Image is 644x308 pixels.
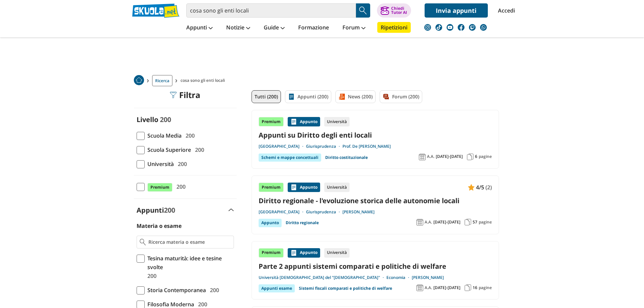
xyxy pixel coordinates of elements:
[479,285,492,290] span: pagine
[174,182,186,191] span: 200
[433,219,460,225] span: [DATE]-[DATE]
[325,153,368,162] a: Diritto costituzionale
[288,93,295,100] img: Appunti filtro contenuto
[181,75,228,86] span: cosa sono gli enti locali
[164,206,175,215] span: 200
[342,144,391,149] a: Prof. De [PERSON_NAME]
[262,22,286,34] a: Guide
[288,183,320,192] div: Appunto
[479,154,492,159] span: pagine
[259,196,492,205] a: Diritto regionale - l'evoluzione storica delle autonomie locali
[259,131,492,140] a: Appunti su Diritto degli enti locali
[383,93,389,100] img: Forum filtro contenuto
[391,6,407,15] div: Chiedi Tutor AI
[464,219,471,226] img: Pagine
[259,209,306,215] a: [GEOGRAPHIC_DATA]
[464,284,471,291] img: Pagine
[259,219,282,227] div: Appunto
[306,209,342,215] a: Giurisprudenza
[259,248,284,258] div: Premium
[259,275,386,280] a: Università [DEMOGRAPHIC_DATA] del "[DEMOGRAPHIC_DATA]"
[479,219,492,225] span: pagine
[170,90,200,100] div: Filtra
[341,22,367,34] a: Forum
[145,254,234,271] span: Tesina maturità: idee e tesine svolte
[147,183,172,192] span: Premium
[425,3,488,18] a: Invia appunti
[469,24,476,31] img: twitch
[134,75,144,86] a: Home
[145,271,157,280] span: 200
[252,90,281,103] a: Tutti (200)
[288,248,320,258] div: Appunto
[498,3,512,18] a: Accedi
[259,117,284,126] div: Premium
[358,5,368,16] img: Cerca appunti, riassunti o versioni
[288,117,320,126] div: Appunto
[476,183,484,192] span: 4/5
[145,160,174,168] span: Università
[380,90,422,103] a: Forum (200)
[145,286,206,294] span: Storia Contemporanea
[137,206,175,215] label: Appunti
[324,183,350,192] div: Università
[152,75,172,86] a: Ricerca
[425,285,432,290] span: A.A.
[175,160,187,168] span: 200
[137,222,182,230] label: Materia o esame
[338,93,345,100] img: News filtro contenuto
[425,219,432,225] span: A.A.
[299,284,392,292] a: Sistemi fiscali comparati e politiche di welfare
[137,115,158,124] label: Livello
[467,153,474,160] img: Pagine
[259,262,492,271] a: Parte 2 appunti sistemi comparati e politiche di welfare
[433,285,460,290] span: [DATE]-[DATE]
[485,183,492,192] span: (2)
[286,219,319,227] a: Diritto regionale
[134,75,144,85] img: Home
[259,144,306,149] a: [GEOGRAPHIC_DATA]
[473,219,477,225] span: 57
[342,209,375,215] a: [PERSON_NAME]
[183,131,195,140] span: 200
[468,184,475,191] img: Appunti contenuto
[436,154,463,159] span: [DATE]-[DATE]
[290,250,297,256] img: Appunti contenuto
[145,145,191,154] span: Scuola Superiore
[412,275,444,280] a: [PERSON_NAME]
[480,24,487,31] img: WhatsApp
[224,22,252,34] a: Notizie
[419,153,426,160] img: Anno accademico
[259,284,295,292] div: Appunti esame
[290,184,297,191] img: Appunti contenuto
[377,22,411,33] a: Ripetizioni
[148,239,231,245] input: Ricerca materia o esame
[386,275,412,280] a: Economia
[145,131,182,140] span: Scuola Media
[416,219,423,226] img: Anno accademico
[186,3,356,18] input: Cerca appunti, riassunti o versioni
[473,285,477,290] span: 16
[356,3,370,18] button: Search Button
[447,24,453,31] img: youtube
[229,209,234,211] img: Apri e chiudi sezione
[435,24,442,31] img: tiktok
[140,239,146,245] img: Ricerca materia o esame
[458,24,464,31] img: facebook
[324,248,350,258] div: Università
[296,22,331,34] a: Formazione
[170,92,176,98] img: Filtra filtri mobile
[207,286,219,294] span: 200
[306,144,342,149] a: Giurisprudenza
[160,115,171,124] span: 200
[192,145,204,154] span: 200
[335,90,376,103] a: News (200)
[285,90,331,103] a: Appunti (200)
[377,3,411,18] button: ChiediTutor AI
[475,154,477,159] span: 6
[427,154,434,159] span: A.A.
[324,117,350,126] div: Università
[259,153,321,162] div: Schemi e mappe concettuali
[424,24,431,31] img: instagram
